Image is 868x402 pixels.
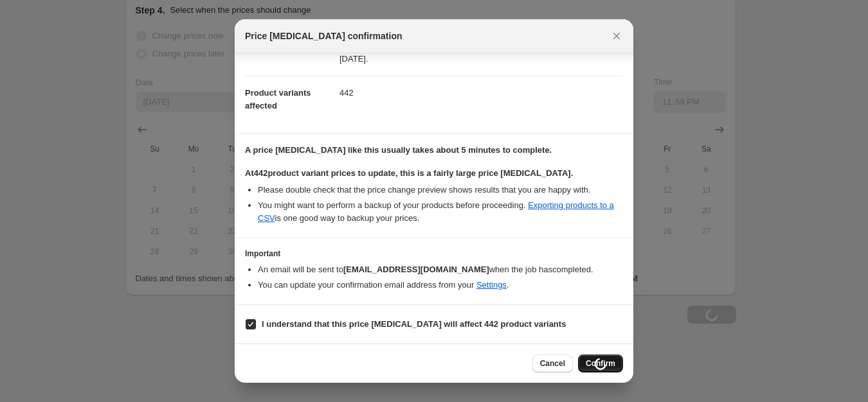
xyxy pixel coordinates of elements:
li: You might want to perform a backup of your products before proceeding. is one good way to backup ... [258,199,623,225]
span: Cancel [540,358,565,369]
b: At 442 product variant prices to update, this is a fairly large price [MEDICAL_DATA]. [245,168,573,178]
b: I understand that this price [MEDICAL_DATA] will affect 442 product variants [262,319,566,329]
a: Settings [476,280,507,290]
li: Please double check that the price change preview shows results that you are happy with. [258,184,623,197]
button: Close [608,27,626,45]
b: A price [MEDICAL_DATA] like this usually takes about 5 minutes to complete. [245,145,552,155]
span: Price [MEDICAL_DATA] confirmation [245,30,402,42]
dd: 442 [339,76,623,110]
h3: Important [245,249,623,259]
button: Cancel [532,354,573,372]
li: You can update your confirmation email address from your . [258,279,623,292]
span: Product variants affected [245,88,311,110]
li: An email will be sent to when the job has completed . [258,263,623,276]
a: Exporting products to a CSV [258,200,614,223]
b: [EMAIL_ADDRESS][DOMAIN_NAME] [343,265,489,274]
